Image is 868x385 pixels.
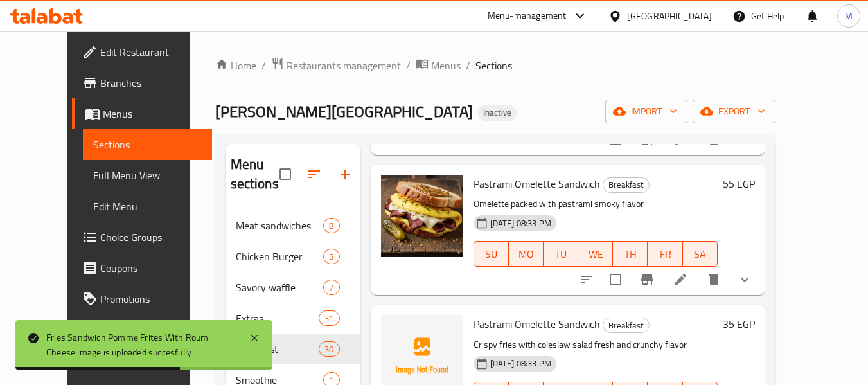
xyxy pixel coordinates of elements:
[693,100,775,123] button: export
[478,107,517,118] span: Inactive
[226,210,360,241] div: Meat sandwiches8
[474,337,718,353] p: Crispy fries with coleslaw salad fresh and crunchy flavor
[688,245,713,264] span: SA
[100,291,202,307] span: Promotions
[698,264,729,295] button: delete
[299,159,330,190] span: Sort sections
[514,245,538,264] span: MO
[703,103,765,120] span: export
[72,314,212,345] a: Menu disclaimer
[83,191,212,222] a: Edit Menu
[323,280,339,295] div: items
[478,105,517,121] div: Inactive
[583,245,608,264] span: WE
[93,137,202,152] span: Sections
[613,241,648,267] button: TH
[261,58,266,73] li: /
[103,106,202,121] span: Menus
[72,67,212,98] a: Branches
[474,241,509,267] button: SU
[319,310,339,326] div: items
[466,58,470,73] li: /
[673,272,688,287] a: Edit menu item
[605,100,687,123] button: import
[618,245,642,264] span: TH
[603,177,649,192] span: Breakfast
[215,58,256,73] a: Home
[627,9,712,23] div: [GEOGRAPHIC_DATA]
[236,341,319,357] span: Breakfast
[406,58,411,73] li: /
[324,220,339,232] span: 8
[616,103,677,120] span: import
[723,315,755,333] h6: 35 EGP
[544,241,578,267] button: TU
[231,155,279,193] h2: Menu sections
[83,160,212,191] a: Full Menu View
[723,175,755,193] h6: 55 EGP
[729,264,760,295] button: show more
[488,8,567,24] div: Menu-management
[474,174,600,193] span: Pastrami Omelette Sandwich
[653,245,677,264] span: FR
[509,241,544,267] button: MO
[236,310,319,326] span: Extras
[72,253,212,283] a: Coupons
[323,249,339,264] div: items
[632,264,662,295] button: Branch-specific-item
[287,58,401,73] span: Restaurants management
[226,272,360,303] div: Savory waffle7
[226,303,360,334] div: Extras31
[93,199,202,214] span: Edit Menu
[72,222,212,253] a: Choice Groups
[100,260,202,276] span: Coupons
[72,37,212,67] a: Edit Restaurant
[603,318,649,333] span: Breakfast
[474,314,600,334] span: Pastrami Omelette Sandwich
[431,58,461,73] span: Menus
[475,58,512,73] span: Sections
[549,245,573,264] span: TU
[603,318,650,333] div: Breakfast
[479,245,504,264] span: SU
[226,334,360,364] div: Breakfast30
[319,343,339,355] span: 30
[323,218,339,233] div: items
[324,282,339,294] span: 7
[381,175,463,257] img: Pastrami Omelette Sandwich
[578,241,613,267] button: WE
[100,75,202,91] span: Branches
[272,161,299,188] span: Select all sections
[72,283,212,314] a: Promotions
[215,97,473,126] span: [PERSON_NAME][GEOGRAPHIC_DATA]
[571,264,602,295] button: sort-choices
[416,57,461,74] a: Menus
[485,217,556,229] span: [DATE] 08:33 PM
[737,272,752,287] svg: Show Choices
[72,98,212,129] a: Menus
[648,241,682,267] button: FR
[83,129,212,160] a: Sections
[683,241,718,267] button: SA
[215,57,775,74] nav: breadcrumb
[319,341,339,357] div: items
[474,196,718,212] p: Omelette packed with pastrami smoky flavor
[485,357,556,370] span: [DATE] 08:33 PM
[236,249,324,264] span: Chicken Burger
[319,312,339,325] span: 31
[46,330,236,359] div: Fries Sandwich Pomme Frites With Roumi Cheese image is uploaded succesfully
[93,168,202,183] span: Full Menu View
[236,218,324,233] span: Meat sandwiches
[100,229,202,245] span: Choice Groups
[324,251,339,263] span: 5
[271,57,401,74] a: Restaurants management
[602,266,629,293] span: Select to update
[845,9,853,23] span: M
[100,44,202,60] span: Edit Restaurant
[236,280,324,295] span: Savory waffle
